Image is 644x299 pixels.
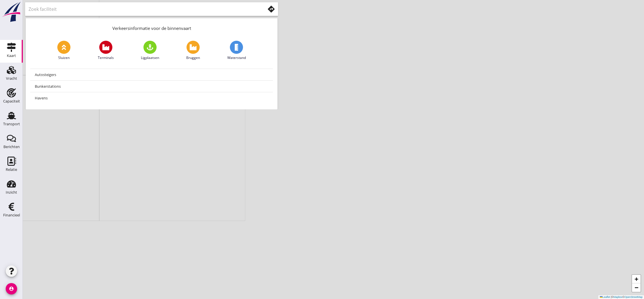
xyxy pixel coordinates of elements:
[7,54,16,58] div: Kaart
[6,168,17,171] div: Relatie
[35,71,268,78] div: Autosteigers
[35,95,268,101] div: Havens
[98,55,114,60] span: Terminals
[611,296,611,298] span: |
[6,191,17,194] div: Inzicht
[227,41,246,60] a: Waterstand
[632,283,641,292] a: Zoom out
[227,55,246,60] span: Waterstand
[600,296,610,298] a: Leaflet
[29,5,257,14] input: Zoek faciliteit
[6,283,17,294] i: account_circle
[635,284,638,291] span: −
[26,18,278,36] div: Verkeersinformatie voor de binnenvaart
[35,83,268,90] div: Bunkerstations
[1,1,22,22] img: logo-small.a267ee39.svg
[3,213,20,217] div: Financieel
[98,41,114,60] a: Terminals
[6,77,17,80] div: Vracht
[613,296,623,298] a: Mapbox
[632,275,641,283] a: Zoom in
[57,41,70,60] a: Sluizen
[624,296,643,298] a: OpenStreetMap
[3,122,20,126] div: Transport
[598,295,644,299] div: © ©
[186,55,200,60] span: Bruggen
[141,55,159,60] span: Ligplaatsen
[3,145,20,149] div: Berichten
[635,275,638,282] span: +
[3,99,20,103] div: Capaciteit
[58,55,70,60] span: Sluizen
[141,41,159,60] a: Ligplaatsen
[186,41,200,60] a: Bruggen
